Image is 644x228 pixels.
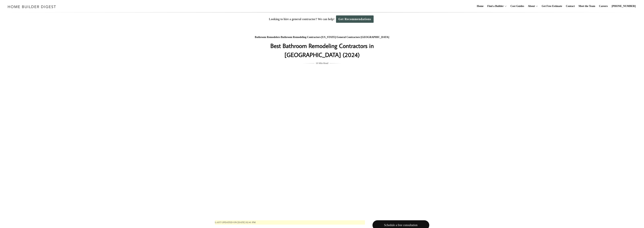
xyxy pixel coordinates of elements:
div: / / / / [247,35,397,40]
a: Careers [598,0,609,12]
a: Meet the Team [577,0,597,12]
a: [US_STATE] [321,36,336,39]
a: About [526,0,535,12]
a: Bathroom Remodelers [255,36,280,39]
a: Find a Builder [486,0,504,12]
a: Cost Guides [509,0,526,12]
a: [PHONE_NUMBER] [610,0,637,12]
a: Get Recommendations [336,15,374,23]
p: Last updated on [DATE] 02:41 pm [215,220,365,225]
span: 10 Min Read [316,61,328,65]
a: [GEOGRAPHIC_DATA] [361,36,389,39]
a: Bathroom Remodeling Contractors [281,36,321,39]
a: Home [475,0,485,12]
img: Home Builder Digest [6,3,58,10]
a: Contact [564,0,576,12]
a: General Contractors [337,36,360,39]
h1: Best Bathroom Remodeling Contractors in [GEOGRAPHIC_DATA] (2024) [247,41,397,59]
a: Get Free Estimate [540,0,564,12]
